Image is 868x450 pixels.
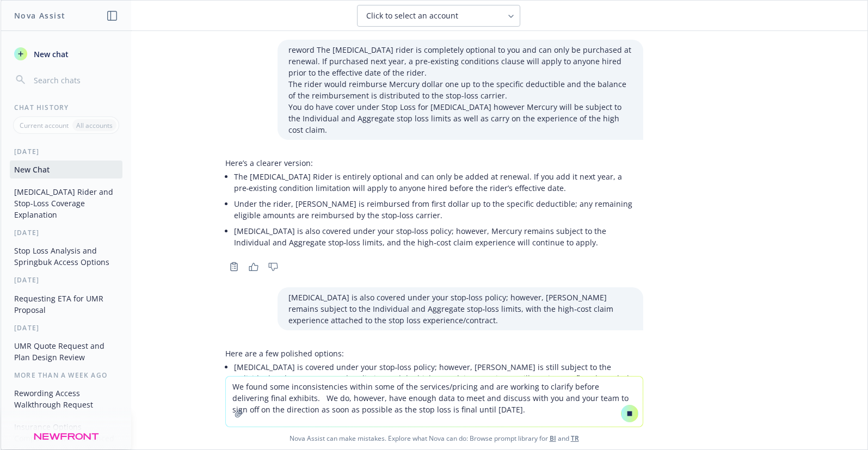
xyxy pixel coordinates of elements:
[288,101,632,135] p: You do have cover under Stop Loss for [MEDICAL_DATA] however Mercury will be subject to the Indiv...
[234,196,643,223] li: Under the rider, [PERSON_NAME] is reimbursed from first dollar up to the specific deductible; any...
[10,337,122,366] button: UMR Quote Request and Plan Design Review
[1,103,131,112] div: Chat History
[1,323,131,332] div: [DATE]
[234,361,643,396] p: [MEDICAL_DATA] is covered under your stop‑loss policy; however, [PERSON_NAME] is still subject to...
[76,121,113,130] p: All accounts
[288,78,632,101] p: The rider would reimburse Mercury dollar one up to the specific deductible and the balance of the...
[10,183,122,224] button: [MEDICAL_DATA] Rider and Stop-Loss Coverage Explanation
[1,371,131,380] div: More than a week ago
[10,289,122,319] button: Requesting ETA for UMR Proposal
[234,169,643,196] li: The [MEDICAL_DATA] Rider is entirely optional and can only be added at renewal. If you add it nex...
[288,292,632,326] p: [MEDICAL_DATA] is also covered under your stop‑loss policy; however, [PERSON_NAME] remains subjec...
[32,72,118,88] input: Search chats
[288,44,632,78] p: reword The [MEDICAL_DATA] rider is completely optional to you and can only be purchased at renewa...
[32,48,69,60] span: New chat
[571,434,579,443] a: TR
[366,10,458,21] span: Click to select an account
[264,259,282,274] button: Thumbs down
[550,434,556,443] a: BI
[5,427,863,449] span: Nova Assist can make mistakes. Explore what Nova can do: Browse prompt library for and
[1,147,131,156] div: [DATE]
[1,228,131,237] div: [DATE]
[14,10,65,21] h1: Nova Assist
[225,157,643,169] p: Here’s a clearer version:
[10,242,122,271] button: Stop Loss Analysis and Springbuk Access Options
[225,348,643,359] p: Here are a few polished options:
[10,384,122,414] button: Rewording Access Walkthrough Request
[10,161,122,178] button: New Chat
[1,275,131,285] div: [DATE]
[357,5,520,27] button: Click to select an account
[10,44,122,64] button: New chat
[234,223,643,250] li: [MEDICAL_DATA] is also covered under your stop‑loss policy; however, Mercury remains subject to t...
[20,121,69,130] p: Current account
[229,262,239,272] svg: Copy to clipboard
